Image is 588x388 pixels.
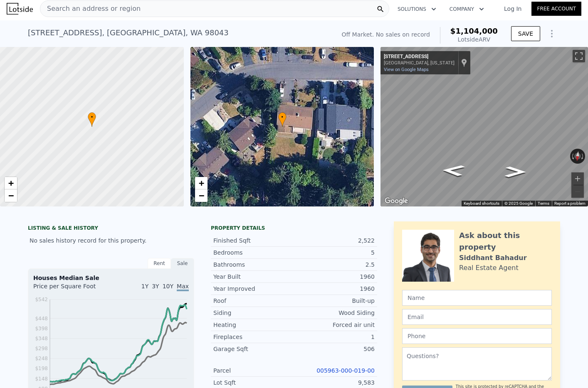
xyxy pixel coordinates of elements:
tspan: $198 [35,366,48,371]
div: Forced air unit [294,321,375,329]
input: Phone [402,328,552,344]
tspan: $248 [35,356,48,361]
span: Max [177,283,189,291]
div: [STREET_ADDRESS] , [GEOGRAPHIC_DATA] , WA 98043 [28,27,229,39]
div: Lot Sqft [213,378,294,387]
span: $1,104,000 [450,27,498,35]
div: Ask about this property [459,230,552,253]
a: 005963-000-019-00 [316,367,375,374]
div: Rent [148,258,171,269]
div: Wood Siding [294,309,375,317]
div: • [278,112,287,127]
div: Finished Sqft [213,236,294,245]
div: 506 [294,345,375,353]
div: Bathrooms [213,260,294,269]
div: 2.5 [294,260,375,269]
img: Google [383,196,410,206]
div: Year Built [213,273,294,281]
button: SAVE [511,26,540,41]
div: 1960 [294,285,375,293]
span: • [88,113,96,121]
span: 1Y [141,283,148,290]
a: Free Account [531,2,581,16]
span: Search an address or region [40,4,141,14]
button: Company [443,2,491,17]
button: Toggle fullscreen view [573,50,585,62]
div: 5 [294,248,375,257]
a: Log In [494,5,531,13]
a: Zoom in [195,177,208,189]
div: Property details [211,225,377,231]
div: Map [380,47,588,206]
tspan: $542 [35,297,48,302]
span: + [198,178,204,188]
tspan: $148 [35,376,48,382]
div: Year Improved [213,285,294,293]
div: Built-up [294,297,375,305]
div: Roof [213,297,294,305]
div: [GEOGRAPHIC_DATA], [US_STATE] [384,60,455,66]
div: Street View [380,47,588,206]
div: LISTING & SALE HISTORY [28,225,194,233]
tspan: $398 [35,326,48,332]
span: • [278,113,287,121]
path: Go West, 242nd Pl SW [496,164,535,180]
div: Bedrooms [213,248,294,257]
div: 2,522 [294,236,375,245]
a: View on Google Maps [384,67,429,72]
span: − [198,190,204,201]
div: 1 [294,333,375,341]
button: Keyboard shortcuts [464,201,499,206]
div: Garage Sqft [213,345,294,353]
a: Open this area in Google Maps (opens a new window) [383,196,410,206]
a: Zoom in [5,177,17,189]
tspan: $348 [35,336,48,341]
div: Houses Median Sale [33,274,189,282]
div: Siddhant Bahadur [459,253,527,263]
div: Lotside ARV [450,35,498,44]
span: 3Y [152,283,159,290]
button: Show Options [544,25,560,42]
tspan: $298 [35,346,48,351]
div: Siding [213,309,294,317]
button: Solutions [391,2,443,17]
button: Zoom out [571,185,584,198]
input: Name [402,290,552,306]
span: + [8,178,14,188]
div: [STREET_ADDRESS] [384,54,455,60]
div: Sale [171,258,194,269]
button: Rotate counterclockwise [570,149,575,164]
span: 10Y [163,283,173,290]
img: Lotside [7,3,33,15]
div: Off Market. No sales on record [342,30,430,39]
button: Zoom in [571,172,584,185]
div: Parcel [213,366,294,375]
div: 9,583 [294,378,375,387]
div: No sales history record for this property. [28,233,194,248]
a: Report a problem [554,201,586,206]
button: Reset the view [573,148,582,164]
a: Show location on map [461,58,467,67]
tspan: $448 [35,316,48,322]
div: 1960 [294,273,375,281]
input: Email [402,309,552,325]
div: • [88,112,96,127]
a: Zoom out [5,189,17,202]
div: Real Estate Agent [459,263,519,273]
div: Price per Square Foot [33,282,111,295]
button: Rotate clockwise [581,149,586,164]
span: − [8,190,14,201]
a: Zoom out [195,189,208,202]
div: Heating [213,321,294,329]
path: Go East, 242nd Pl SW [432,162,474,179]
span: © 2025 Google [504,201,533,206]
a: Terms (opens in new tab) [538,201,549,206]
div: Fireplaces [213,333,294,341]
